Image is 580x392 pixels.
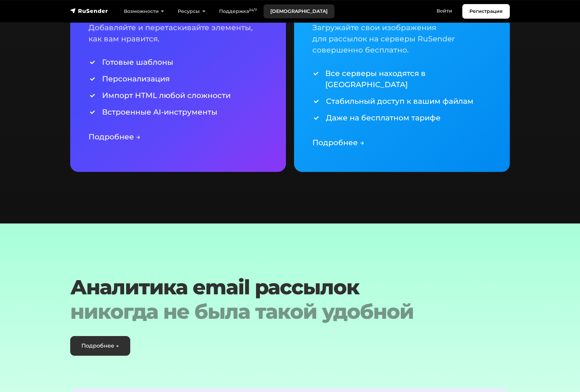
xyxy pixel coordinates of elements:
[312,96,491,107] li: Стабильный доступ к вашим файлам
[430,4,459,18] a: Войти
[171,4,212,18] a: Ресурсы
[89,73,268,84] li: Персонализация
[312,68,491,90] li: Все серверы находятся в [GEOGRAPHIC_DATA]
[89,57,268,68] li: Готовые шаблоны
[89,90,268,101] li: Импорт HTML любой сложности
[249,8,257,12] sup: 24/7
[70,7,108,14] img: RuSender
[264,4,334,18] a: [DEMOGRAPHIC_DATA]
[89,22,268,44] p: Добавляйте и перетаскивайте элементы, как вам нравится.
[212,4,264,18] a: Поддержка24/7
[70,336,130,356] a: Подробнее →
[117,4,171,18] a: Возможности
[70,299,472,324] div: никогда не была такой удобной
[312,138,364,147] a: Подробнее →
[89,106,268,118] li: Встроенные AI-инструменты
[312,22,491,56] p: Загружайте свои изображения для рассылок на серверы RuSender совершенно бесплатно.
[89,132,140,141] a: Подробнее →
[312,112,491,123] li: Даже на бесплатном тарифе
[462,4,510,19] a: Регистрация
[70,275,472,324] h2: Аналитика email рассылок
